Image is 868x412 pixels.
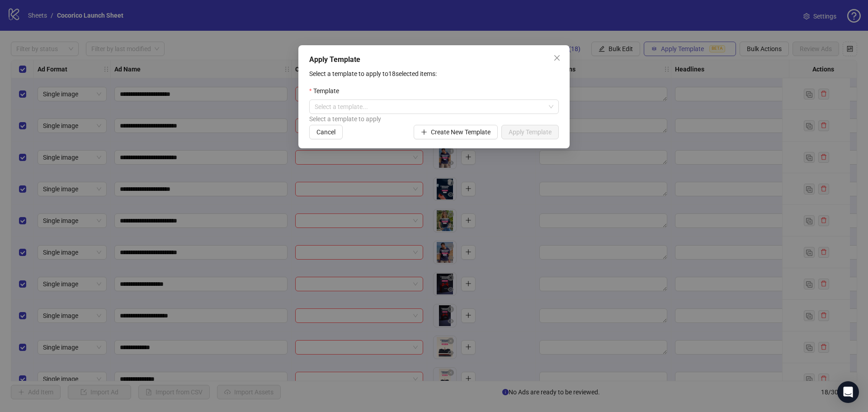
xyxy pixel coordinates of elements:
button: Close [550,51,564,65]
button: Create New Template [414,125,498,139]
span: close [553,54,561,62]
div: Apply Template [309,54,559,65]
div: Open Intercom Messenger [837,381,859,403]
span: plus [421,129,427,135]
label: Template [309,86,345,96]
p: Select a template to apply to 18 selected items: [309,69,559,79]
button: Cancel [309,125,343,139]
span: Cancel [316,128,335,136]
span: Create New Template [431,128,491,136]
div: Select a template to apply [309,114,559,124]
button: Apply Template [501,125,559,139]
